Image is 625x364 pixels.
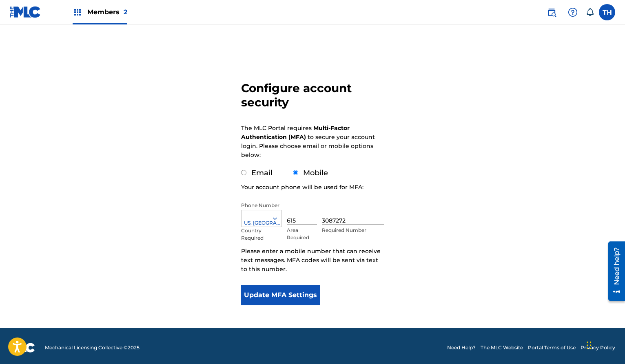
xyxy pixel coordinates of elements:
[587,333,592,357] div: Drag
[303,168,328,177] label: Mobile
[241,124,375,159] p: The MLC Portal requires to secure your account login. Please choose email or mobile options below:
[602,238,625,304] iframe: Resource Center
[73,7,82,17] img: Top Rightsholders
[447,344,476,351] a: Need Help?
[124,8,127,16] span: 2
[241,227,268,242] p: Country Required
[242,219,281,227] div: US, [GEOGRAPHIC_DATA] +1
[251,168,273,177] label: Email
[581,344,615,351] a: Privacy Policy
[568,7,578,17] img: help
[547,7,556,17] img: search
[45,344,140,351] span: Mechanical Licensing Collective © 2025
[565,4,581,20] div: Help
[241,285,320,305] button: Update MFA Settings
[543,4,560,20] a: Public Search
[10,6,41,18] img: MLC Logo
[241,81,384,110] h3: Configure account security
[528,344,576,351] a: Portal Terms of Use
[322,227,384,234] p: Required Number
[87,7,127,17] span: Members
[481,344,523,351] a: The MLC Website
[599,4,615,20] div: User Menu
[584,325,625,364] iframe: Chat Widget
[287,227,317,241] p: Area Required
[586,8,594,16] div: Notifications
[241,183,363,192] p: Your account phone will be used for MFA:
[241,247,384,274] p: Please enter a mobile number that can receive text messages. MFA codes will be sent via text to t...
